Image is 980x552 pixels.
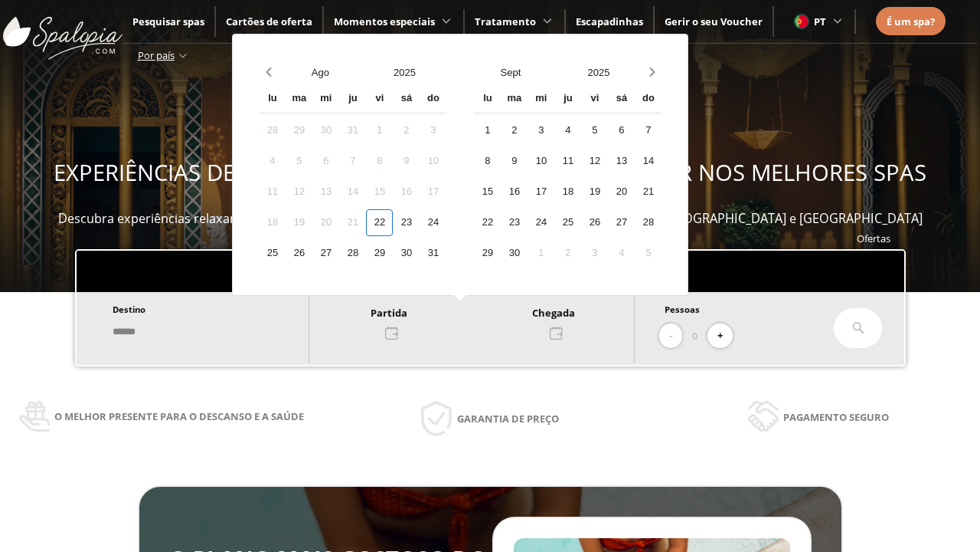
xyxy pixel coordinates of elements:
a: Cartões de oferta [226,15,312,28]
div: 6 [608,117,635,144]
div: 13 [608,148,635,175]
div: 30 [501,240,528,267]
div: 25 [259,240,286,267]
div: 7 [339,148,366,175]
button: Open months overlay [466,59,554,86]
div: 1 [474,117,501,144]
div: ma [501,86,528,113]
div: 31 [339,117,366,144]
span: Por país [138,48,175,62]
div: 1 [528,240,554,267]
div: Calendar days [259,117,446,267]
div: mi [528,86,554,113]
span: Descubra experiências relaxantes, desfrute e ofereça momentos de bem-estar em mais de 400 spas em... [58,210,923,227]
div: 13 [312,179,339,205]
div: 28 [339,240,366,267]
span: Garantia de preço [457,410,559,427]
div: lu [474,86,501,113]
div: 5 [286,148,312,175]
div: 25 [554,209,581,236]
div: Calendar days [474,117,661,267]
div: 4 [554,117,581,144]
div: 24 [420,209,446,236]
div: 2 [501,117,528,144]
div: sá [608,86,635,113]
span: Pessoas [665,304,700,315]
button: Open months overlay [278,59,362,86]
div: 3 [420,117,446,144]
div: 20 [312,209,339,236]
div: 26 [581,209,608,236]
div: 6 [312,148,339,175]
button: Previous month [259,59,278,86]
div: 12 [286,179,312,205]
div: 1 [366,117,393,144]
div: 26 [286,240,312,267]
div: Calendar wrapper [259,86,446,267]
div: 19 [581,179,608,205]
div: vi [366,86,393,113]
div: 30 [312,117,339,144]
div: 7 [635,117,661,144]
div: 23 [393,209,420,236]
div: 27 [312,240,339,267]
div: 9 [501,148,528,175]
div: ju [339,86,366,113]
div: mi [312,86,339,113]
div: 21 [339,209,366,236]
img: ImgLogoSpalopia.BvClDcEz.svg [3,2,122,60]
div: 18 [554,179,581,205]
div: 27 [608,209,635,236]
div: 28 [259,117,286,144]
div: ju [554,86,581,113]
span: É um spa? [887,15,935,28]
div: 28 [635,209,661,236]
a: Pesquisar spas [132,15,204,28]
span: O melhor presente para o descanso e a saúde [54,408,304,425]
span: Escapadinhas [576,15,643,28]
div: 2 [393,117,420,144]
div: vi [581,86,608,113]
div: 19 [286,209,312,236]
div: 5 [635,240,661,267]
div: 3 [528,117,554,144]
button: Next month [642,59,661,86]
div: Calendar wrapper [474,86,661,267]
div: 16 [501,179,528,205]
a: É um spa? [887,13,935,30]
div: 18 [259,209,286,236]
div: ma [286,86,312,113]
div: 14 [339,179,366,205]
button: + [707,324,733,349]
div: 22 [474,209,501,236]
div: 22 [366,209,393,236]
div: 8 [366,148,393,175]
button: Open years overlay [362,59,446,86]
span: 0 [692,327,697,344]
div: 29 [286,117,312,144]
div: 17 [528,179,554,205]
div: 8 [474,148,501,175]
div: 12 [581,148,608,175]
div: 4 [259,148,286,175]
a: Ofertas [857,232,890,245]
div: 4 [608,240,635,267]
div: 11 [259,179,286,205]
span: EXPERIÊNCIAS DE BEM-ESTAR PARA OFERECER E APROVEITAR NOS MELHORES SPAS [54,157,926,188]
div: do [635,86,661,113]
div: 16 [393,179,420,205]
a: Gerir o seu Voucher [665,15,763,28]
div: 2 [554,240,581,267]
div: 15 [366,179,393,205]
div: 20 [608,179,635,205]
div: sá [393,86,420,113]
div: 21 [635,179,661,205]
div: 31 [420,240,446,267]
div: 9 [393,148,420,175]
div: 14 [635,148,661,175]
div: 17 [420,179,446,205]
